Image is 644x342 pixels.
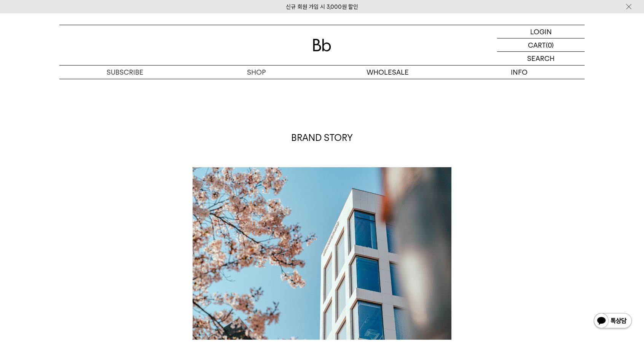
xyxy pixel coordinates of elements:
a: SUBSCRIBE [59,66,191,79]
p: WHOLESALE [322,66,453,79]
p: BRAND STORY [193,131,451,144]
a: 신규 회원 가입 시 3,000원 할인 [286,3,358,10]
img: 로고 [313,39,331,51]
img: 카카오톡 채널 1:1 채팅 버튼 [593,312,633,331]
a: CART (0) [497,38,585,52]
p: SEARCH [527,52,555,65]
a: SHOP [191,66,322,79]
p: LOGIN [530,25,552,38]
p: INFO [453,66,585,79]
p: (0) [546,38,554,51]
p: CART [528,38,546,51]
a: LOGIN [497,25,585,38]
